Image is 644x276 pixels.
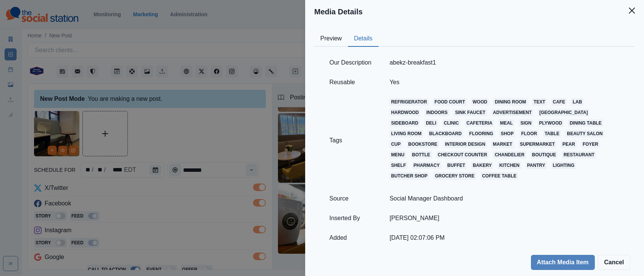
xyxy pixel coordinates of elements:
[424,119,438,127] a: deli
[433,98,467,106] a: food court
[468,130,495,137] a: flooring
[581,140,600,148] a: foyer
[320,228,380,248] td: Added
[562,151,596,159] a: restaurant
[412,162,441,169] a: pharmacy
[390,98,428,106] a: refrigerator
[380,228,629,248] td: [DATE] 02:07:06 PM
[465,119,494,127] a: cafeteria
[425,109,449,116] a: indoors
[390,140,402,148] a: cup
[565,130,604,137] a: beauty salon
[531,151,557,159] a: boutique
[624,3,639,18] button: Close
[390,215,439,221] a: [PERSON_NAME]
[433,172,476,180] a: grocery store
[531,255,595,270] button: Attach Media Item
[390,195,620,202] p: Social Manager Dashboard
[320,92,380,189] td: Tags
[428,130,463,137] a: blackboard
[499,130,515,137] a: shop
[538,119,564,127] a: plywood
[320,208,380,228] td: Inserted By
[519,119,533,127] a: sign
[491,140,514,148] a: market
[390,109,420,116] a: hardwood
[411,151,432,159] a: bottle
[471,98,489,106] a: wood
[444,140,487,148] a: interior design
[538,109,589,116] a: [GEOGRAPHIC_DATA]
[551,98,567,106] a: cafe
[498,162,521,169] a: kitchen
[481,172,518,180] a: coffee table
[568,119,603,127] a: dining table
[454,109,487,116] a: sink faucet
[390,119,420,127] a: sideboard
[532,98,547,106] a: text
[320,189,380,208] td: Source
[320,53,380,72] td: Our Description
[493,151,526,159] a: chandelier
[598,255,630,270] button: Cancel
[320,72,380,92] td: Reusable
[348,31,379,47] button: Details
[390,130,423,137] a: living room
[471,162,493,169] a: bakery
[551,162,576,169] a: lighting
[571,98,583,106] a: lab
[314,31,348,47] button: Preview
[407,140,439,148] a: bookstore
[543,130,561,137] a: table
[380,53,629,72] td: abekz-breakfast1
[493,98,528,106] a: dining room
[498,119,514,127] a: meal
[390,172,429,180] a: butcher shop
[436,151,489,159] a: checkout counter
[518,140,557,148] a: supermarket
[390,151,406,159] a: menu
[492,109,534,116] a: advertisement
[446,162,467,169] a: buffet
[561,140,576,148] a: pear
[380,72,629,92] td: Yes
[442,119,461,127] a: clinic
[526,162,547,169] a: pantry
[520,130,538,137] a: floor
[390,162,407,169] a: shelf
